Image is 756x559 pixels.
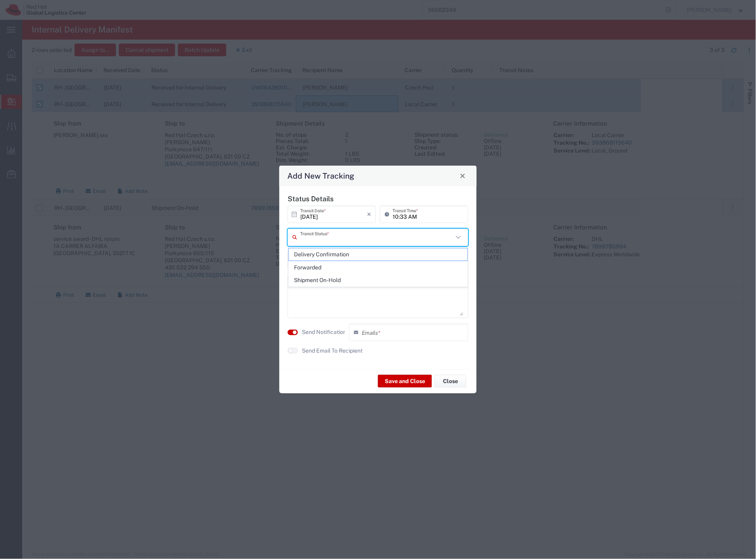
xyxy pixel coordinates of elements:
label: Send Email To Recipient [302,347,363,355]
span: Forwarded [289,261,468,274]
button: Close [435,375,466,387]
button: Save and Close [378,375,432,387]
h5: Status Details [288,195,468,203]
i: × [367,208,371,221]
agx-label: Send Notification [302,328,345,336]
h4: Add New Tracking [288,170,355,181]
span: Delivery Confirmation [289,248,468,261]
button: Close [457,170,468,181]
span: Shipment On-Hold [289,274,468,286]
label: Send Notification [302,328,346,336]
